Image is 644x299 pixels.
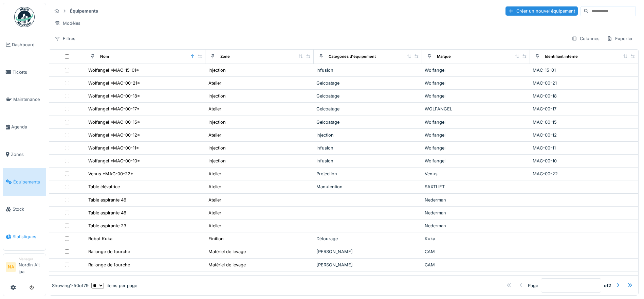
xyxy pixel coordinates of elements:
[316,183,419,190] div: Manutention
[88,235,112,242] div: Robot Kuka
[3,58,46,86] a: Tickets
[208,197,221,203] div: Atelier
[425,210,528,216] div: Nederman
[533,119,636,125] div: MAC-00-15
[425,80,528,86] div: Wolfangel
[316,106,419,112] div: Gelcoatage
[316,132,419,138] div: Injection
[88,275,130,281] div: Rallonge de fourche
[208,248,246,255] div: Matériel de levage
[425,132,528,138] div: Wolfangel
[208,93,226,99] div: Injection
[425,171,528,177] div: Venus
[316,145,419,151] div: Infusion
[533,67,636,73] div: MAC-15-01
[6,262,16,272] li: NA
[425,223,528,229] div: Nederman
[14,7,35,27] img: Badge_color-CXgf-gQk.svg
[208,223,221,229] div: Atelier
[533,145,636,151] div: MAC-00-11
[12,41,43,48] span: Dashboard
[88,210,126,216] div: Table aspirante 46
[208,67,226,73] div: Injection
[316,93,419,99] div: Gelcoatage
[52,18,84,28] div: Modèles
[208,106,221,112] div: Atelier
[88,248,130,255] div: Rallonge de fourche
[13,206,43,212] span: Stock
[13,233,43,240] span: Statistiques
[316,262,419,268] div: [PERSON_NAME]
[316,80,419,86] div: Gelcoatage
[3,196,46,223] a: Stock
[316,119,419,125] div: Gelcoatage
[425,106,528,112] div: WOLFANGEL
[6,257,43,279] a: NA ManagerNordin Ait jaa
[316,235,419,242] div: Détourage
[425,248,528,255] div: CAM
[208,119,226,125] div: Injection
[208,275,246,281] div: Matériel de levage
[220,54,230,59] div: Zone
[13,69,43,75] span: Tickets
[3,31,46,58] a: Dashboard
[316,275,419,281] div: [PERSON_NAME]
[88,93,140,99] div: Wolfangel *MAC-00-18*
[91,282,137,289] div: items per page
[88,183,120,190] div: Table élévatrice
[604,282,611,289] strong: of 2
[425,145,528,151] div: Wolfangel
[88,223,126,229] div: Table aspirante 23
[528,282,538,289] div: Page
[67,8,101,14] strong: Équipements
[88,197,126,203] div: Table aspirante 46
[208,183,221,190] div: Atelier
[425,275,528,281] div: CAM
[52,282,89,289] div: Showing 1 - 50 of 79
[88,119,140,125] div: Wolfangel *MAC-00-15*
[533,171,636,177] div: MAC-00-22
[533,93,636,99] div: MAC-00-18
[425,262,528,268] div: CAM
[11,124,43,130] span: Agenda
[425,197,528,203] div: Nederman
[316,67,419,73] div: Infusion
[3,168,46,196] a: Équipements
[533,132,636,138] div: MAC-00-12
[316,248,419,255] div: [PERSON_NAME]
[208,262,246,268] div: Matériel de levage
[208,210,221,216] div: Atelier
[329,54,376,59] div: Catégories d'équipement
[88,132,140,138] div: Wolfangel *MAC-00-12*
[425,119,528,125] div: Wolfangel
[533,158,636,164] div: MAC-00-10
[88,262,130,268] div: Rallonge de fourche
[13,96,43,103] span: Maintenance
[604,34,636,43] div: Exporter
[208,235,224,242] div: Finition
[425,158,528,164] div: Wolfangel
[208,132,221,138] div: Atelier
[52,34,78,43] div: Filtres
[3,113,46,141] a: Agenda
[208,158,226,164] div: Injection
[208,80,221,86] div: Atelier
[505,6,578,16] div: Créer un nouvel équipement
[19,257,43,262] div: Manager
[208,171,221,177] div: Atelier
[88,80,140,86] div: Wolfangel *MAC-00-21*
[3,223,46,250] a: Statistiques
[11,151,43,158] span: Zones
[3,141,46,168] a: Zones
[425,67,528,73] div: Wolfangel
[100,54,109,59] div: Nom
[88,67,139,73] div: Wolfangel *MAC-15-01*
[437,54,451,59] div: Marque
[316,158,419,164] div: Infusion
[208,145,226,151] div: Injection
[545,54,578,59] div: Identifiant interne
[316,171,419,177] div: Projection
[533,80,636,86] div: MAC-00-21
[88,171,133,177] div: Venus *MAC-00-22*
[88,145,139,151] div: Wolfangel *MAC-00-11*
